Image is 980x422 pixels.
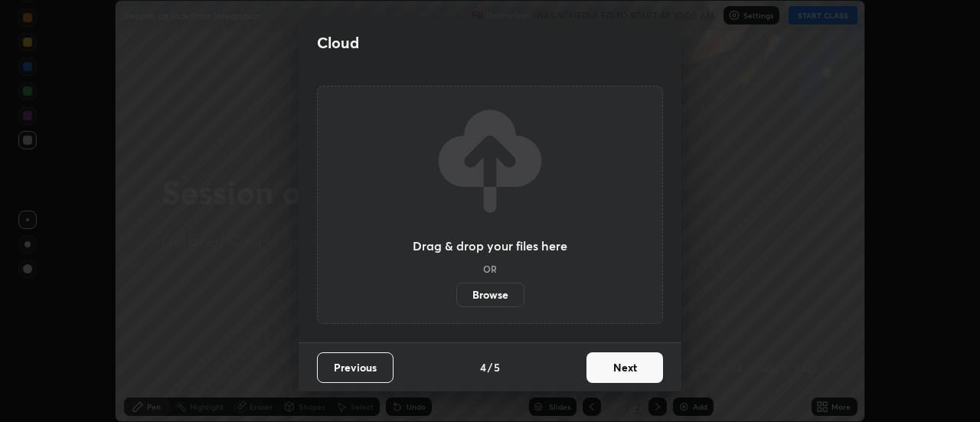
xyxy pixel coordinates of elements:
h5: OR [483,264,497,273]
h4: 4 [480,359,486,375]
h2: Cloud [317,33,359,53]
h4: / [488,359,492,375]
h3: Drag & drop your files here [413,240,567,252]
button: Previous [317,352,394,383]
h4: 5 [494,359,500,375]
button: Next [586,352,663,383]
